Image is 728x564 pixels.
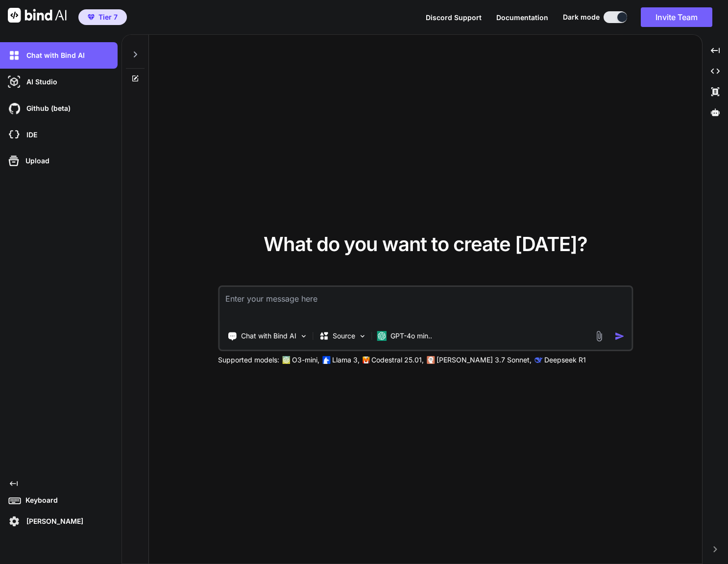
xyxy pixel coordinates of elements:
img: Bind AI [8,8,67,23]
img: githubDark [6,100,23,117]
p: Deepseek R1 [544,355,586,365]
span: Tier 7 [98,12,118,22]
img: premium [88,14,95,20]
p: Upload [22,156,49,166]
p: O3-mini, [292,355,319,365]
img: GPT-4o mini [377,331,387,341]
button: Discord Support [426,12,482,23]
p: Supported models: [218,355,279,365]
p: Codestral 25.01, [371,355,424,365]
p: Chat with Bind AI [23,51,85,60]
p: AI Studio [23,77,57,87]
span: Documentation [496,13,548,22]
span: Discord Support [426,13,482,22]
p: Keyboard [22,495,58,505]
p: Github (beta) [23,103,71,113]
img: GPT-4 [282,356,290,364]
span: Dark mode [563,12,600,22]
p: [PERSON_NAME] 3.7 Sonnet, [437,355,532,365]
img: darkAi-studio [6,74,23,90]
button: Invite Team [641,7,712,27]
p: IDE [23,130,37,140]
img: icon [614,331,625,341]
p: Source [333,331,355,341]
img: Pick Models [358,332,366,340]
img: Pick Tools [299,332,308,340]
span: What do you want to create [DATE]? [264,232,587,256]
img: Llama2 [322,356,330,364]
img: cloudideIcon [6,127,23,143]
img: claude [534,356,542,364]
img: Mistral-AI [363,357,369,363]
p: GPT-4o min.. [390,331,432,341]
img: attachment [593,331,605,342]
p: Llama 3, [332,355,360,365]
img: darkChat [6,47,23,64]
img: settings [6,513,23,530]
img: claude [427,356,435,364]
button: premiumTier 7 [78,9,127,25]
p: Chat with Bind AI [241,331,296,341]
p: [PERSON_NAME] [23,516,83,526]
button: Documentation [496,12,548,23]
